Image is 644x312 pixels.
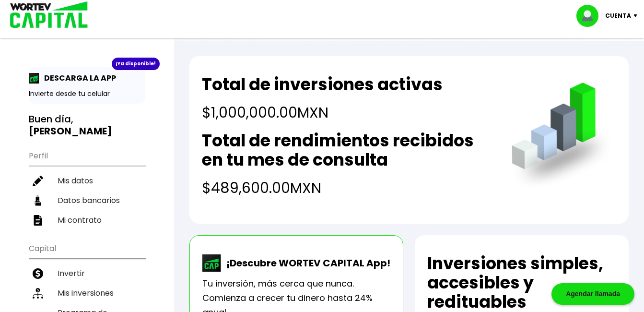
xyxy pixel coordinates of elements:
img: editar-icon.952d3147.svg [33,176,43,186]
h4: $489,600.00 MXN [202,177,492,199]
img: grafica.516fef24.png [507,83,616,192]
a: Mis inversiones [29,283,145,303]
p: ¡Descubre WORTEV CAPITAL App! [222,256,390,270]
h3: Buen día, [29,113,145,137]
img: icon-down [631,14,644,17]
a: Mi contrato [29,210,145,230]
img: app-icon [29,73,39,84]
img: contrato-icon.f2db500c.svg [33,215,43,226]
h4: $1,000,000.00 MXN [202,102,443,123]
a: Datos bancarios [29,191,145,210]
img: invertir-icon.b3b967d7.svg [33,268,43,279]
h2: Total de rendimientos recibidos en tu mes de consulta [202,131,492,169]
b: [PERSON_NAME] [29,124,112,138]
a: Invertir [29,264,145,283]
div: ¡Ya disponible! [112,58,160,70]
img: inversiones-icon.6695dc30.svg [33,288,43,299]
a: Mis datos [29,171,145,191]
h2: Total de inversiones activas [202,75,443,94]
img: datos-icon.10cf9172.svg [33,195,43,206]
p: DESCARGA LA APP [39,72,116,84]
div: Agendar llamada [551,283,634,305]
h2: Inversiones simples, accesibles y redituables [427,254,616,312]
ul: Perfil [29,145,145,230]
p: Invierte desde tu celular [29,89,145,99]
p: Cuenta [605,9,631,23]
img: profile-image [576,5,605,27]
img: wortev-capital-app-icon [202,254,222,272]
